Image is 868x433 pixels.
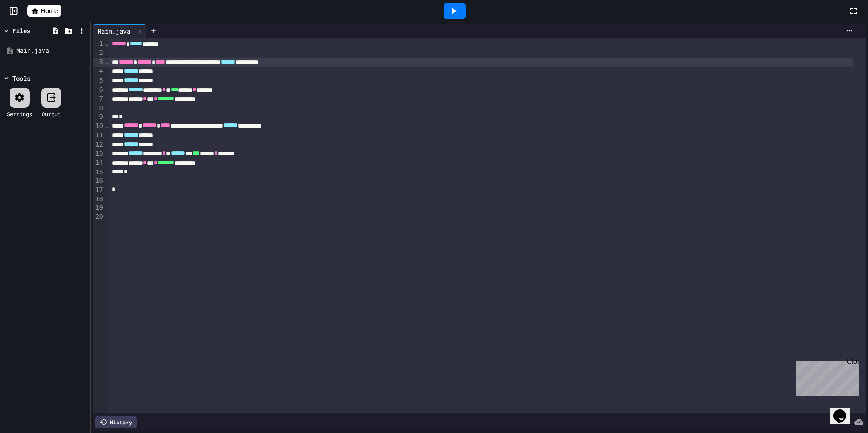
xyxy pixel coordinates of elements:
[793,357,859,396] iframe: chat widget
[12,74,30,83] div: Tools
[93,149,104,158] div: 13
[93,186,104,195] div: 17
[7,110,32,118] div: Settings
[104,40,109,47] span: Fold line
[93,212,104,221] div: 20
[93,94,104,103] div: 7
[93,195,104,204] div: 18
[93,76,104,85] div: 5
[93,140,104,149] div: 12
[12,26,30,35] div: Files
[93,39,104,49] div: 1
[104,122,109,129] span: Fold line
[93,203,104,212] div: 19
[27,5,61,17] a: Home
[93,85,104,94] div: 6
[93,122,104,131] div: 10
[93,104,104,113] div: 8
[93,24,146,38] div: Main.java
[830,397,859,424] iframe: chat widget
[93,131,104,140] div: 11
[104,58,109,65] span: Fold line
[93,177,104,186] div: 16
[4,4,63,58] div: Chat with us now!Close
[93,67,104,76] div: 4
[41,6,58,15] span: Home
[93,158,104,167] div: 14
[42,110,61,118] div: Output
[93,58,104,67] div: 3
[93,26,135,36] div: Main.java
[93,113,104,122] div: 9
[93,49,104,58] div: 2
[16,46,87,55] div: Main.java
[95,416,137,428] div: History
[93,168,104,177] div: 15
